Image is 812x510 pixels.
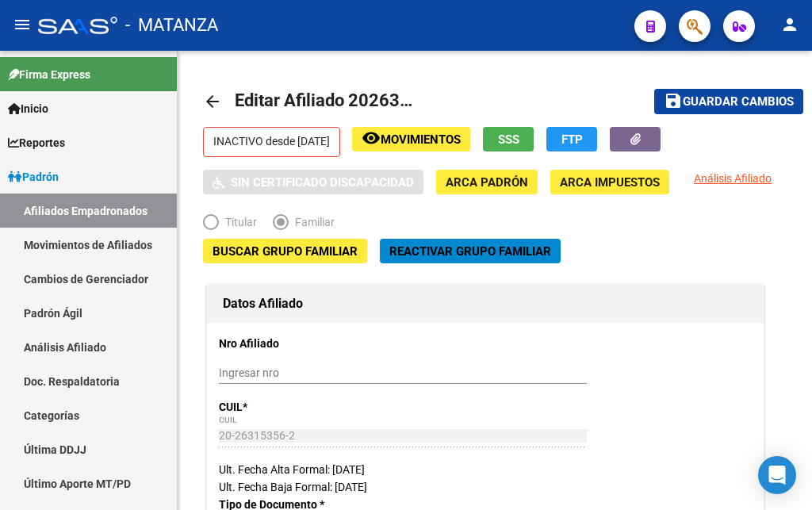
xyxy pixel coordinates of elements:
[561,132,583,147] span: FTP
[694,172,772,185] span: Análisis Afiliado
[203,127,340,157] p: INACTIVO desde [DATE]
[219,213,257,231] span: Titular
[446,175,528,190] span: ARCA Padrón
[683,95,794,109] span: Guardar cambios
[498,132,519,147] span: SSS
[219,461,752,478] div: Ult. Fecha Alta Formal: [DATE]
[223,291,748,316] h1: Datos Afiliado
[219,335,379,352] p: Nro Afiliado
[203,170,423,194] button: Sin Certificado Discapacidad
[550,170,669,194] button: ARCA Impuestos
[381,132,461,147] span: Movimientos
[560,175,660,190] span: ARCA Impuestos
[8,66,90,83] span: Firma Express
[483,127,534,151] button: SSS
[436,170,538,194] button: ARCA Padrón
[13,15,32,34] mat-icon: menu
[219,398,379,416] p: CUIL
[219,478,752,496] div: Ult. Fecha Baja Formal: [DATE]
[8,134,65,151] span: Reportes
[546,127,597,151] button: FTP
[758,456,796,494] div: Open Intercom Messenger
[203,239,367,263] button: Buscar Grupo Familiar
[8,168,59,186] span: Padrón
[213,244,358,259] span: Buscar Grupo Familiar
[362,128,381,148] mat-icon: remove_red_eye
[203,219,350,232] mat-radio-group: Elija una opción
[654,89,803,113] button: Guardar cambios
[389,244,551,259] span: Reactivar Grupo Familiar
[235,90,462,110] span: Editar Afiliado 20263153562
[125,8,218,43] span: - MATANZA
[380,239,561,263] button: Reactivar Grupo Familiar
[780,15,799,34] mat-icon: person
[289,213,335,231] span: Familiar
[8,100,48,117] span: Inicio
[664,91,683,110] mat-icon: save
[203,92,222,111] mat-icon: arrow_back
[352,127,470,151] button: Movimientos
[231,175,414,190] span: Sin Certificado Discapacidad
